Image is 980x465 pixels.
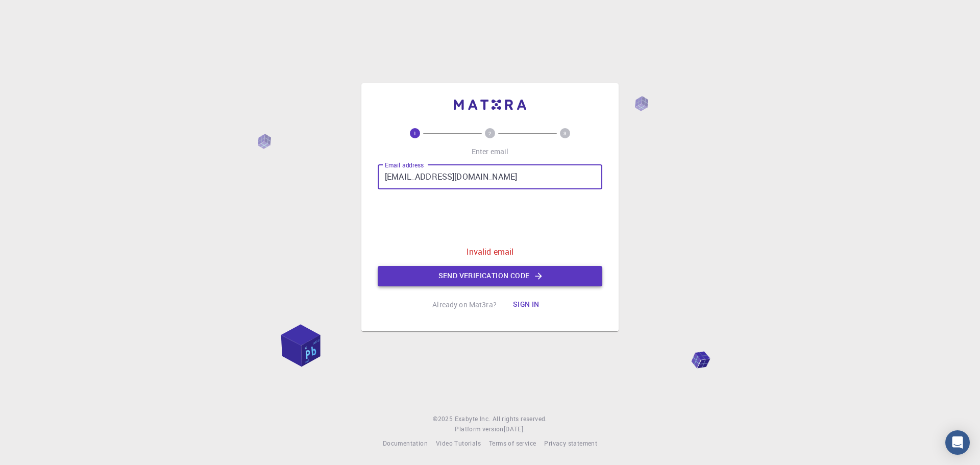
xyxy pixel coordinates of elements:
a: Documentation [383,438,428,449]
span: Platform version [455,424,503,434]
span: [DATE] . [504,425,525,433]
span: Video Tutorials [436,439,481,447]
label: Email address [385,161,424,169]
span: © 2025 [433,414,454,424]
a: Privacy statement [544,438,597,449]
text: 2 [488,130,492,137]
span: Terms of service [489,439,536,447]
div: Open Intercom Messenger [945,430,970,455]
span: Privacy statement [544,439,597,447]
iframe: reCAPTCHA [412,198,568,237]
text: 1 [413,130,416,137]
p: Enter email [472,146,509,157]
a: Terms of service [489,438,536,449]
a: Video Tutorials [436,438,481,449]
span: Documentation [383,439,428,447]
button: Sign in [505,295,548,315]
p: Already on Mat3ra? [432,300,497,310]
text: 3 [563,130,567,137]
a: [DATE]. [504,424,525,434]
a: Exabyte Inc. [455,414,491,424]
span: All rights reserved. [493,414,547,424]
button: Send verification code [378,266,602,286]
p: Invalid email [467,246,514,258]
span: Exabyte Inc. [455,414,491,423]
